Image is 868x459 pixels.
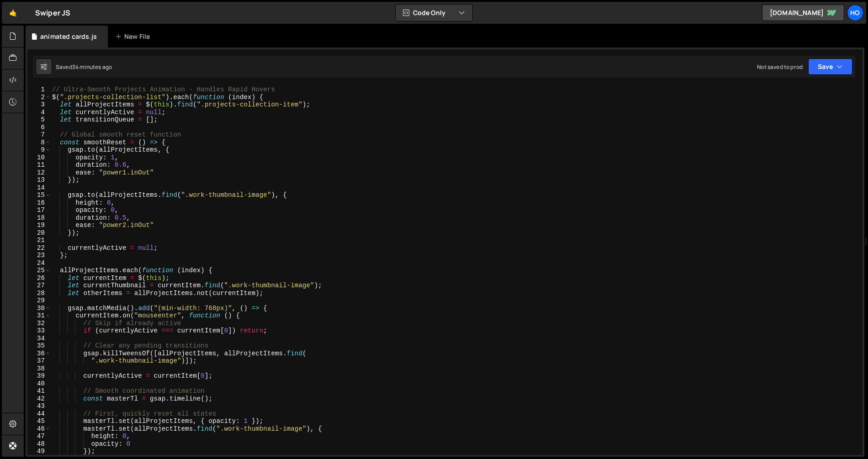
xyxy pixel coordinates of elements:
div: 37 [27,357,51,365]
div: 20 [27,229,51,237]
div: 34 [27,335,51,343]
div: Not saved to prod [757,63,803,71]
div: 13 [27,176,51,184]
div: Swiper JS [35,7,70,18]
div: 46 [27,425,51,433]
button: Save [808,58,852,75]
div: 11 [27,161,51,169]
div: 28 [27,290,51,297]
div: 29 [27,297,51,305]
div: 26 [27,274,51,282]
button: Code Only [396,5,472,21]
div: Saved [56,63,112,71]
div: 32 [27,320,51,327]
div: 25 [27,267,51,274]
div: 44 [27,410,51,418]
div: 19 [27,222,51,229]
div: 30 [27,305,51,312]
div: 45 [27,417,51,425]
a: Ho [847,5,863,21]
div: 16 [27,199,51,207]
div: 5 [27,116,51,124]
div: 38 [27,365,51,373]
div: 9 [27,146,51,154]
div: 27 [27,282,51,290]
div: 18 [27,214,51,222]
div: 8 [27,139,51,147]
div: 10 [27,154,51,162]
div: animated cards.js [40,32,97,41]
div: 4 [27,109,51,116]
div: 7 [27,131,51,139]
div: 48 [27,440,51,448]
div: 15 [27,191,51,199]
div: 40 [27,380,51,388]
div: 34 minutes ago [72,63,112,71]
div: 31 [27,312,51,320]
div: 33 [27,327,51,335]
div: 22 [27,244,51,252]
div: 21 [27,237,51,244]
div: 36 [27,350,51,358]
div: 3 [27,101,51,109]
div: 41 [27,387,51,395]
a: [DOMAIN_NAME] [762,5,844,21]
div: 43 [27,402,51,410]
div: 2 [27,94,51,101]
div: 23 [27,252,51,259]
a: 🤙 [2,2,24,24]
div: 6 [27,124,51,132]
div: 47 [27,433,51,440]
div: 24 [27,259,51,267]
div: 12 [27,169,51,177]
div: 49 [27,448,51,455]
div: New File [115,32,153,41]
div: 1 [27,86,51,94]
div: 35 [27,342,51,350]
div: 39 [27,372,51,380]
div: 42 [27,395,51,403]
div: 17 [27,206,51,214]
div: 14 [27,184,51,192]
